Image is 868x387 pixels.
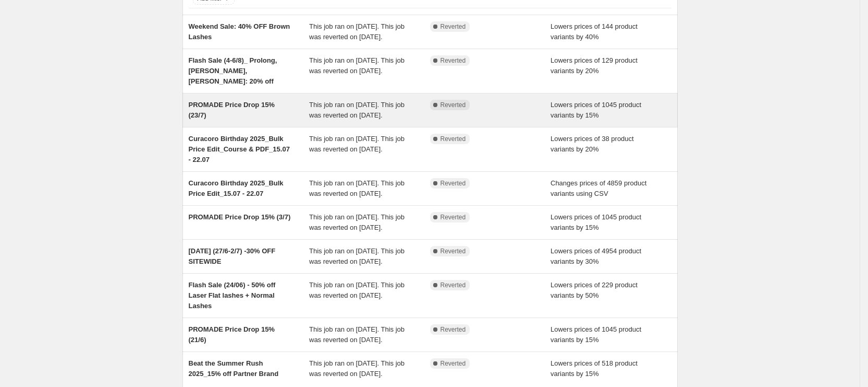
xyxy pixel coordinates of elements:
span: Beat the Summer Rush 2025_15% off Partner Brand [189,359,279,378]
span: This job ran on [DATE]. This job was reverted on [DATE]. [309,359,405,378]
span: Lowers prices of 229 product variants by 50% [551,281,638,299]
span: Lowers prices of 4954 product variants by 30% [551,247,641,265]
span: PROMADE Price Drop 15% (23/7) [189,101,275,119]
span: Lowers prices of 38 product variants by 20% [551,135,634,153]
span: PROMADE Price Drop 15% (3/7) [189,213,291,221]
span: Reverted [441,359,466,368]
span: This job ran on [DATE]. This job was reverted on [DATE]. [309,281,405,299]
span: Curacoro Birthday 2025_Bulk Price Edit_15.07 - 22.07 [189,179,284,197]
span: Lowers prices of 144 product variants by 40% [551,22,638,41]
span: Changes prices of 4859 product variants using CSV [551,179,646,197]
span: Reverted [441,213,466,221]
span: Flash Sale (24/06) - 50% off Laser Flat lashes + Normal Lashes [189,281,276,310]
span: Reverted [441,22,466,31]
span: Reverted [441,325,466,334]
span: This job ran on [DATE]. This job was reverted on [DATE]. [309,56,405,75]
span: This job ran on [DATE]. This job was reverted on [DATE]. [309,213,405,231]
span: Lowers prices of 1045 product variants by 15% [551,325,641,344]
span: This job ran on [DATE]. This job was reverted on [DATE]. [309,179,405,197]
span: This job ran on [DATE]. This job was reverted on [DATE]. [309,325,405,344]
span: Reverted [441,56,466,65]
span: This job ran on [DATE]. This job was reverted on [DATE]. [309,101,405,119]
span: Reverted [441,101,466,109]
span: Lowers prices of 518 product variants by 15% [551,359,638,378]
span: Reverted [441,179,466,187]
span: Curacoro Birthday 2025_Bulk Price Edit_Course & PDF_15.07 - 22.07 [189,135,290,163]
span: Reverted [441,247,466,255]
span: This job ran on [DATE]. This job was reverted on [DATE]. [309,247,405,265]
span: Reverted [441,281,466,289]
span: PROMADE Price Drop 15% (21/6) [189,325,275,344]
span: This job ran on [DATE]. This job was reverted on [DATE]. [309,135,405,153]
span: Lowers prices of 1045 product variants by 15% [551,101,641,119]
span: Lowers prices of 1045 product variants by 15% [551,213,641,231]
span: Reverted [441,135,466,143]
span: Weekend Sale: 40% OFF Brown Lashes [189,22,290,41]
span: Lowers prices of 129 product variants by 20% [551,56,638,75]
span: Flash Sale (4-6/8)_ Prolong, [PERSON_NAME], [PERSON_NAME]: 20% off [189,56,277,85]
span: [DATE] (27/6-2/7) -30% OFF SITEWIDE [189,247,276,265]
span: This job ran on [DATE]. This job was reverted on [DATE]. [309,22,405,41]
